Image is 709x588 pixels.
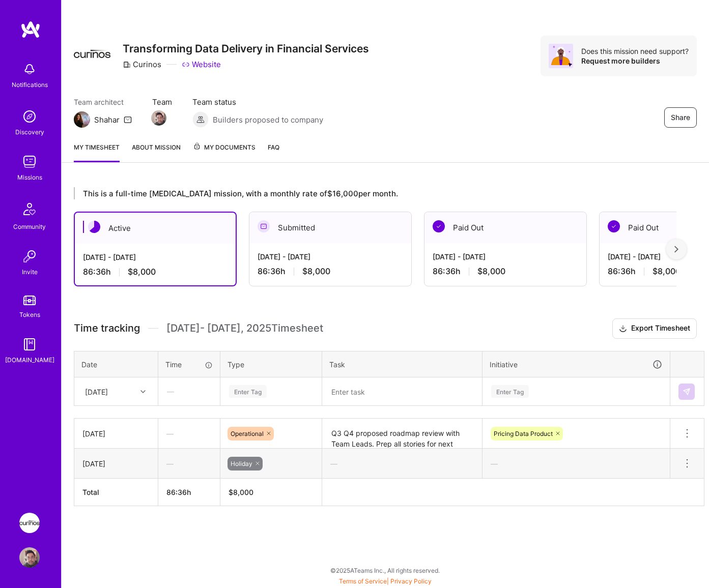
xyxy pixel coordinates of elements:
img: Community [17,197,42,221]
div: Discovery [15,127,44,137]
span: Holiday [231,460,252,467]
button: Export Timesheet [612,318,697,339]
div: Submitted [249,212,411,243]
span: Pricing Data Product [494,430,553,437]
span: [DATE] - [DATE] , 2025 Timesheet [166,322,323,335]
div: Paid Out [424,212,586,243]
div: [DATE] [82,458,150,469]
span: $8,000 [477,266,505,277]
div: [DATE] - [DATE] [433,251,578,262]
span: Share [671,112,690,123]
a: Website [182,59,221,70]
div: Initiative [490,359,663,370]
span: Builders proposed to company [213,114,323,125]
th: 86:36h [158,479,220,506]
div: Tokens [19,309,40,320]
span: $8,000 [128,267,156,277]
i: icon Download [619,324,627,334]
a: FAQ [268,142,279,162]
th: Total [74,479,158,506]
img: Submitted [258,220,270,232]
span: Team architect [74,97,132,107]
div: Invite [22,267,38,277]
div: Request more builders [581,56,689,66]
div: Shahar [94,114,120,125]
div: Active [75,213,236,244]
i: icon Chevron [140,389,146,394]
a: Terms of Service [339,577,387,585]
span: Team [152,97,172,107]
div: Does this mission need support? [581,46,689,56]
img: Team Member Avatar [151,110,166,126]
span: My Documents [193,142,256,153]
img: Curinos: Transforming Data Delivery in Financial Services [19,513,40,533]
a: About Mission [132,142,181,162]
img: Active [88,221,100,233]
img: right [674,246,678,253]
div: [DATE] - [DATE] [258,251,403,262]
th: Date [74,351,158,377]
div: Enter Tag [491,384,529,399]
img: discovery [19,106,40,127]
span: Team status [192,97,323,107]
img: logo [20,20,41,39]
img: Invite [19,246,40,267]
img: Avatar [549,44,573,68]
img: Builders proposed to company [192,111,209,128]
div: Missions [17,172,42,183]
button: Share [664,107,697,128]
h3: Transforming Data Delivery in Financial Services [123,42,369,55]
img: guide book [19,334,40,355]
span: | [339,577,432,585]
a: Team Member Avatar [152,109,165,127]
a: My Documents [193,142,256,162]
img: Company Logo [74,36,110,72]
span: $8,000 [653,266,680,277]
div: Enter Tag [229,384,267,399]
div: © 2025 ATeams Inc., All rights reserved. [61,557,709,583]
div: — [322,450,482,477]
img: bell [19,59,40,79]
div: 86:36 h [258,266,403,277]
img: User Avatar [19,547,40,568]
a: Privacy Policy [390,577,432,585]
img: Paid Out [433,220,445,232]
img: Submit [683,388,691,396]
span: Time tracking [74,322,140,335]
div: — [158,420,220,447]
img: teamwork [19,152,40,172]
div: — [483,450,670,477]
div: 86:36 h [433,266,578,277]
th: Task [322,351,483,377]
div: — [158,450,220,477]
a: User Avatar [17,547,42,568]
div: [DATE] - [DATE] [83,252,228,262]
span: Operational [231,430,264,437]
div: This is a full-time [MEDICAL_DATA] mission, with a monthly rate of $16,000 per month. [74,187,676,199]
div: Community [13,221,46,232]
div: 86:36 h [83,267,228,277]
div: — [159,378,219,405]
th: $8,000 [220,479,322,506]
i: icon CompanyGray [123,61,131,69]
div: [DOMAIN_NAME] [5,355,54,365]
div: Notifications [12,79,48,90]
img: Paid Out [608,220,620,232]
textarea: Q3 Q4 proposed roadmap review with Team Leads. Prep all stories for next sprint and ready for tea... [323,420,481,448]
img: tokens [23,296,36,305]
span: $8,000 [302,266,330,277]
div: [DATE] [85,386,108,397]
a: Curinos: Transforming Data Delivery in Financial Services [17,513,42,533]
img: Team Architect [74,111,90,128]
th: Type [220,351,322,377]
div: Time [165,359,213,370]
div: [DATE] [82,428,150,439]
a: My timesheet [74,142,120,162]
i: icon Mail [124,115,132,124]
div: Curinos [123,59,161,70]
